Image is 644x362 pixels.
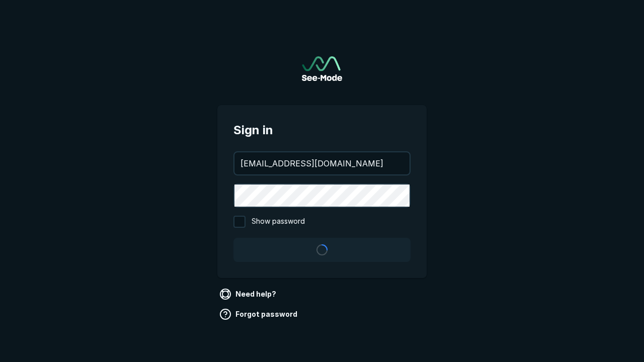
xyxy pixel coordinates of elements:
img: See-Mode Logo [302,56,342,81]
a: Forgot password [217,306,301,322]
a: Go to sign in [302,56,342,81]
span: Sign in [233,121,411,139]
input: your@email.com [234,152,410,174]
span: Show password [252,216,305,228]
a: Need help? [217,286,280,302]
